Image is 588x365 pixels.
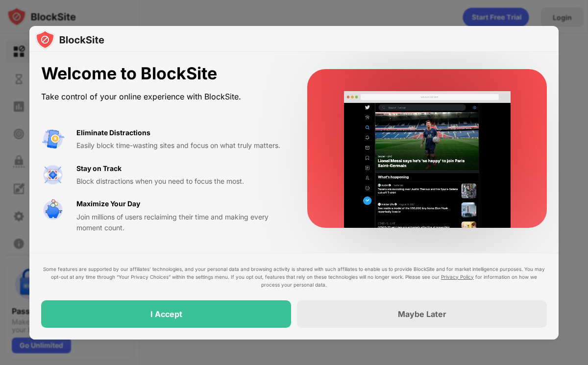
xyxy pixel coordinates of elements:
div: Easily block time-wasting sites and focus on what truly matters. [76,140,284,151]
div: Stay on Track [76,163,122,174]
div: Take control of your online experience with BlockSite. [41,90,284,104]
div: I Accept [150,309,182,319]
div: Eliminate Distractions [76,127,150,138]
img: value-focus.svg [41,163,65,187]
div: Join millions of users reclaiming their time and making every moment count. [76,212,284,234]
div: Welcome to BlockSite [41,64,284,84]
img: logo-blocksite.svg [35,30,104,49]
a: Privacy Policy [441,274,474,280]
div: Maximize Your Day [76,198,140,209]
div: Block distractions when you need to focus the most. [76,176,284,187]
div: Some features are supported by our affiliates’ technologies, and your personal data and browsing ... [41,265,547,289]
div: Maybe Later [398,309,446,319]
img: value-avoid-distractions.svg [41,127,65,151]
img: value-safe-time.svg [41,198,65,222]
